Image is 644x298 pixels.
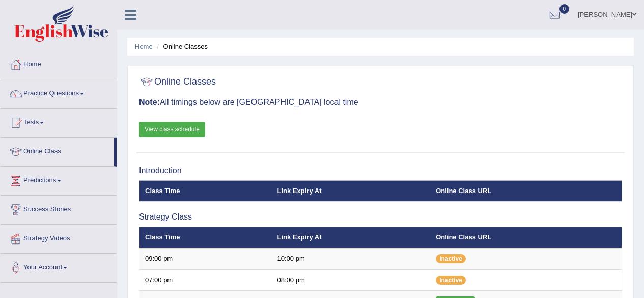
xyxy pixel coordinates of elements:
td: 09:00 pm [139,248,272,269]
a: Predictions [1,167,117,192]
td: 08:00 pm [272,269,431,291]
a: Home [1,50,117,76]
th: Link Expiry At [272,180,431,202]
th: Link Expiry At [272,227,431,248]
h3: Strategy Class [139,212,622,222]
span: Inactive [436,254,466,263]
a: Online Class [1,138,114,163]
th: Class Time [139,227,272,248]
a: Success Stories [1,196,117,221]
a: Your Account [1,254,117,279]
span: 0 [559,4,570,14]
span: Inactive [436,276,466,285]
h2: Online Classes [139,74,216,90]
a: Home [135,43,153,50]
a: Practice Questions [1,79,117,105]
a: Strategy Videos [1,225,117,250]
th: Online Class URL [430,180,622,202]
b: Note: [139,98,160,106]
td: 07:00 pm [139,269,272,291]
a: Tests [1,109,117,134]
td: 10:00 pm [272,248,431,269]
th: Class Time [139,180,272,202]
a: View class schedule [139,122,205,137]
li: Online Classes [154,42,208,51]
th: Online Class URL [430,227,622,248]
h3: Introduction [139,166,622,175]
h3: All timings below are [GEOGRAPHIC_DATA] local time [139,98,622,107]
